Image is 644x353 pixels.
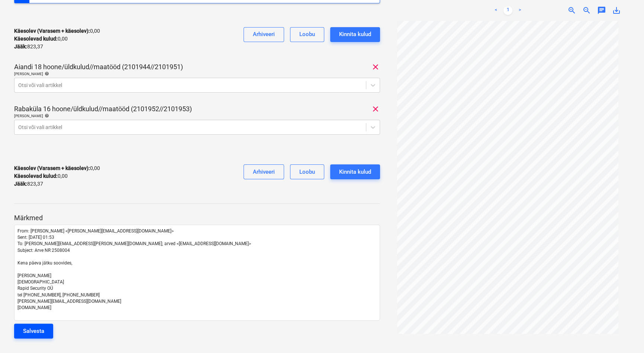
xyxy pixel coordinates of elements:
[14,62,183,71] p: Aiandi 18 hoone/üldkulud//maatööd (2101944//2101951)
[14,71,380,76] div: [PERSON_NAME]
[17,241,251,246] span: To: [PERSON_NAME][EMAIL_ADDRESS][PERSON_NAME][DOMAIN_NAME]; arved <[EMAIL_ADDRESS][DOMAIN_NAME]>
[14,172,68,180] p: 0,00
[17,235,54,240] span: Sent: [DATE] 01:53
[14,105,192,113] p: Rabaküla 16 hoone/üldkulud//maatööd (2101952//2101953)
[582,6,591,15] span: zoom_out
[43,113,49,118] span: help
[14,181,27,187] strong: Jääk :
[23,326,44,336] div: Salvesta
[607,317,644,353] iframe: Chat Widget
[290,164,324,179] button: Loobu
[299,29,315,39] div: Loobu
[14,35,68,43] p: 0,00
[244,164,284,179] button: Arhiveeri
[14,113,380,118] div: [PERSON_NAME]
[17,292,100,298] span: tel [PHONE_NUMBER], [PHONE_NUMBER]
[14,27,100,35] p: 0,00
[567,6,576,15] span: zoom_in
[503,6,512,15] a: Page 1 is your current page
[339,167,371,177] div: Kinnita kulud
[14,324,53,338] button: Salvesta
[290,27,324,42] button: Loobu
[14,43,43,51] p: 823,37
[14,180,43,188] p: 823,37
[330,27,380,42] button: Kinnita kulud
[597,6,606,15] span: chat
[330,164,380,179] button: Kinnita kulud
[17,228,174,234] span: From: [PERSON_NAME] <[PERSON_NAME][EMAIL_ADDRESS][DOMAIN_NAME]>
[371,62,380,71] span: clear
[515,6,524,15] a: Next page
[17,286,53,291] span: Rapid Security OÜ
[244,27,284,42] button: Arhiveeri
[253,167,275,177] div: Arhiveeri
[17,273,51,278] span: [PERSON_NAME]
[14,165,90,171] strong: Käesolev (Varasem + käesolev) :
[14,44,27,49] strong: Jääk :
[14,164,100,172] p: 0,00
[17,260,72,266] span: Kena päeva jätku soovides,
[371,105,380,113] span: clear
[14,173,58,179] strong: Käesolevad kulud :
[492,6,500,15] a: Previous page
[14,28,90,34] strong: Käesolev (Varasem + käesolev) :
[43,71,49,76] span: help
[612,6,621,15] span: save_alt
[253,29,275,39] div: Arhiveeri
[339,29,371,39] div: Kinnita kulud
[17,305,51,310] span: [DOMAIN_NAME]
[17,248,70,253] span: Subject: Arve NR 2508004
[299,167,315,177] div: Loobu
[17,279,64,285] span: [DEMOGRAPHIC_DATA]
[14,36,58,42] strong: Käesolevad kulud :
[14,214,380,222] p: Märkmed
[17,299,121,304] span: [PERSON_NAME][EMAIL_ADDRESS][DOMAIN_NAME]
